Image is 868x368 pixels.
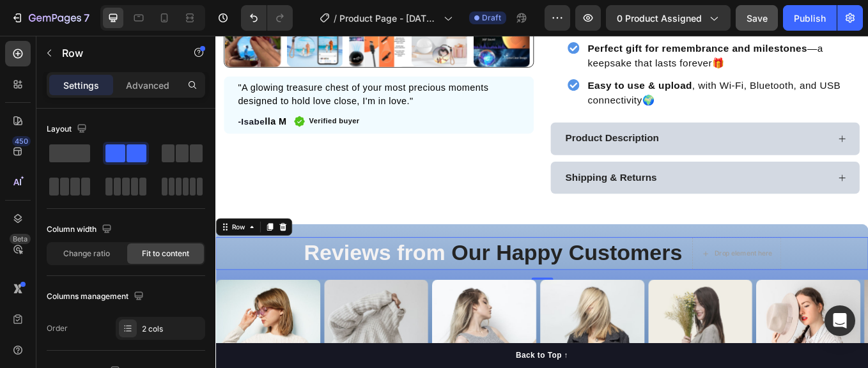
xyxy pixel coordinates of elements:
[783,5,837,31] button: Publish
[16,219,37,231] div: Row
[142,248,189,259] span: Fit to content
[84,10,89,26] p: 7
[63,79,99,92] p: Settings
[62,45,171,61] p: Row
[482,12,501,24] span: Draft
[747,13,768,24] span: Save
[606,5,731,31] button: 0 product assigned
[334,11,337,25] span: /
[794,11,826,25] div: Publish
[437,52,734,82] span: , with Wi-Fi, Bluetooth, and USB connectivity🌍
[47,121,89,138] div: Layout
[277,241,548,269] span: Our Happy Customers
[104,241,270,269] span: Reviews from
[339,11,438,25] span: Product Page - [DATE] 11:02:01
[437,52,560,65] strong: Easy to use & upload
[12,136,31,146] div: 450
[10,234,31,244] div: Beta
[126,79,169,92] p: Advanced
[215,36,868,368] iframe: Design area
[617,11,702,25] span: 0 product assigned
[437,9,695,22] strong: Perfect gift for remembrance and milestones
[47,221,114,238] div: Column width
[825,305,855,336] div: Open Intercom Messenger
[47,323,68,334] div: Order
[586,251,654,261] div: Drop element here
[437,9,714,39] span: —a keepsake that lasts forever🎁
[63,248,110,259] span: Change ratio
[142,323,202,335] div: 2 cols
[47,288,146,305] div: Columns management
[736,5,778,31] button: Save
[411,114,521,127] strong: Product Description
[411,160,518,173] strong: Shipping & Returns
[5,5,95,31] button: 7
[241,5,293,31] div: Undo/Redo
